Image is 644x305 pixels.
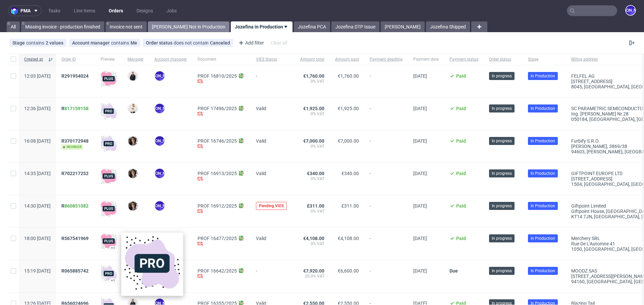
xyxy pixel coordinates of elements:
[198,57,245,62] span: Document
[259,203,284,209] span: Pending VIES
[370,203,402,219] span: -
[236,37,265,48] div: Add filter
[20,8,31,13] span: pma
[489,57,517,62] span: Order status
[303,138,324,144] span: €7,000.00
[341,203,359,209] span: £311.00
[456,203,466,209] span: Paid
[300,144,324,149] span: 0% VAT
[413,138,427,144] span: [DATE]
[24,138,51,144] span: 16:08 [DATE]
[341,171,359,176] span: €340.00
[148,21,229,32] a: [PERSON_NAME] Not in Production
[101,265,117,282] img: pro-icon.017ec5509f39f3e742e3.png
[101,136,117,152] img: pro-icon.017ec5509f39f3e742e3.png
[132,5,157,16] a: Designs
[531,203,555,209] span: In Production
[531,73,555,79] span: In Production
[24,106,51,111] span: 12:36 [DATE]
[155,169,164,178] figcaption: [PERSON_NAME]
[300,57,324,62] span: Amount total
[531,268,555,274] span: In Production
[456,73,466,79] span: Paid
[128,71,138,81] img: Adrian Margula
[106,21,147,32] a: Invoice not sent
[338,268,359,274] span: €6,600.00
[413,106,427,111] span: [DATE]
[413,73,427,79] span: [DATE]
[456,236,466,241] span: Paid
[307,171,324,176] span: €340.00
[24,73,51,79] span: 12:03 [DATE]
[146,40,174,46] span: Order status
[370,57,402,62] span: Payment deadline
[128,136,138,146] img: Moreno Martinez Cristina
[413,268,427,274] span: [DATE]
[101,71,117,87] img: plus-icon.676465ae8f3a83198b3f.png
[155,201,164,211] figcaption: [PERSON_NAME]
[101,201,117,217] img: plus-icon.676465ae8f3a83198b3f.png
[124,235,180,292] img: pro-icon.017ec5509f39f3e742e3.png
[492,105,512,111] span: In progress
[44,5,64,16] a: Tasks
[64,106,89,111] a: 817159158
[449,268,458,274] span: Due
[61,171,89,176] span: R702217252
[303,73,324,79] span: €1,760.00
[413,57,439,62] span: Payment date
[24,171,51,176] span: 14:35 [DATE]
[101,233,117,249] img: plus-icon.676465ae8f3a83198b3f.png
[198,73,237,79] a: PROF 16810/2025
[198,236,237,241] a: PROF 16477/2025
[294,21,330,32] a: Jozefina PCA
[8,5,42,16] button: pma
[24,203,51,209] span: 14:30 [DATE]
[101,103,117,119] img: pro-icon.017ec5509f39f3e742e3.png
[531,138,555,144] span: In Production
[381,21,425,32] a: [PERSON_NAME]
[61,106,89,111] span: R
[626,6,635,15] figcaption: [PERSON_NAME]
[111,40,130,46] span: contains
[61,73,90,79] a: R291954024
[256,234,289,241] div: Valid
[256,169,289,176] div: Valid
[61,138,90,144] a: R370172948
[198,106,237,111] a: PROF 17496/2025
[492,138,512,144] span: In progress
[64,203,89,209] a: 860851082
[413,203,427,209] span: [DATE]
[155,71,164,81] figcaption: [PERSON_NAME]
[331,21,379,32] a: Jozefina DTP Issue
[370,236,402,252] span: -
[61,203,90,209] a: R860851082
[300,241,324,246] span: 0% VAT
[61,268,90,274] a: R065885742
[370,73,402,89] span: -
[426,21,470,32] a: Jozefina Shipped
[198,268,237,274] a: PROF 16642/2025
[210,40,230,46] div: Canceled
[21,21,104,32] a: Missing invoice - production finished
[370,106,402,122] span: -
[61,144,83,150] span: reorder
[130,40,137,46] div: Me
[61,268,89,274] span: R065885742
[338,106,359,111] span: €1,925.00
[61,236,89,241] span: R567541969
[155,136,164,146] figcaption: [PERSON_NAME]
[300,274,324,279] span: 20.0% VAT
[61,236,90,241] a: R567541969
[338,138,359,144] span: €7,000.00
[11,7,20,15] img: logo
[492,170,512,176] span: In progress
[24,57,45,62] span: Created at
[12,40,26,46] span: Stage
[413,236,427,241] span: [DATE]
[492,73,512,79] span: In progress
[456,106,466,111] span: Paid
[531,170,555,176] span: In Production
[24,236,51,241] span: 18:00 [DATE]
[61,57,90,62] span: Order ID
[7,21,20,32] a: All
